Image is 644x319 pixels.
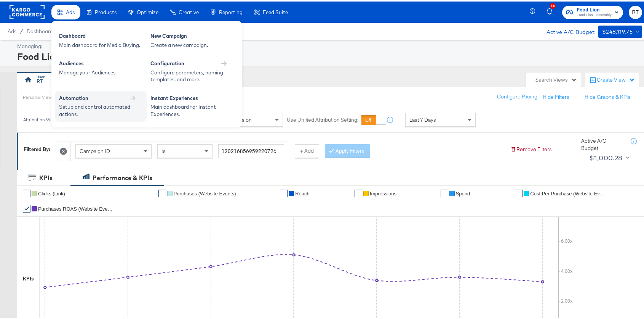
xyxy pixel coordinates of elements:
[179,8,199,14] span: Creative
[585,92,631,99] button: Hide Graphs & KPIs
[515,188,523,196] a: ✔
[137,8,158,14] span: Optimize
[280,188,288,196] a: ✔
[295,143,319,156] button: + Add
[219,8,243,14] span: Reporting
[598,24,642,36] button: $248,119.75
[24,144,50,151] div: Filtered By:
[161,146,166,153] span: Is
[23,203,30,211] a: ✔
[37,76,43,84] div: RT
[597,75,635,82] div: Create View
[23,93,69,99] div: Personal View Actions:
[218,143,284,157] input: Enter a search term
[456,189,470,195] span: Spend
[632,6,639,15] span: RT
[441,188,448,196] a: ✔
[581,136,623,150] div: Active A/C Budget
[492,89,543,102] button: Configure Pacing
[409,115,436,122] span: Last 7 Days
[17,48,640,61] div: Food Lion
[95,8,117,14] span: Products
[8,27,16,33] span: Ads
[17,41,640,48] div: Managing:
[545,3,558,18] button: 46
[93,172,152,181] div: Performance & KPIs
[530,189,606,195] span: Cost Per Purchase (Website Events)
[23,274,34,281] div: KPIs
[38,189,65,195] span: Clicks (Link)
[577,5,612,13] span: Food Lion
[27,27,53,33] a: Dashboard
[577,11,612,17] span: Food Lion - Assembly
[39,172,53,181] div: KPIs
[16,27,27,33] span: /
[355,188,362,196] a: ✔
[539,24,594,35] div: Active A/C Budget
[38,205,114,210] span: Purchases ROAS (Website Events)
[158,188,166,196] a: ✔
[535,75,577,82] div: Search Views
[263,8,288,14] span: Feed Suite
[66,8,75,14] span: Ads
[629,4,642,18] button: RT
[174,189,236,195] span: Purchases (Website Events)
[23,116,64,121] div: Attribution Window:
[80,146,110,153] span: Campaign ID
[370,189,396,195] span: Impressions
[590,151,623,162] div: $1,000.28
[287,115,358,122] label: Use Unified Attribution Setting:
[510,144,552,151] button: Remove Filters
[602,26,633,35] div: $248,119.75
[543,92,569,99] button: Hide Filters
[550,2,556,7] div: 46
[295,189,310,195] span: Reach
[586,150,631,163] button: $1,000.28
[23,188,30,196] a: ✔
[562,4,623,18] button: Food LionFood Lion - Assembly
